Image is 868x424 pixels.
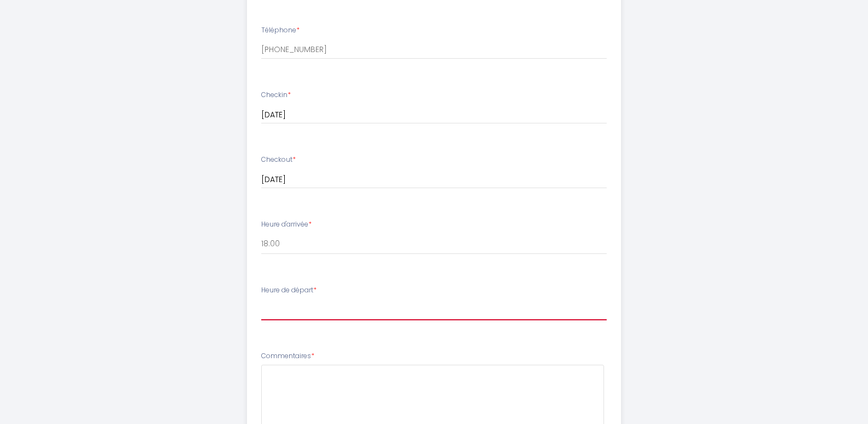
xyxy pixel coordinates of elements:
label: Téléphone [261,25,300,36]
label: Heure de départ [261,285,317,296]
label: Heure d'arrivée [261,219,312,230]
label: Commentaires [261,351,314,361]
label: Checkin [261,90,291,100]
label: Checkout [261,155,296,165]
